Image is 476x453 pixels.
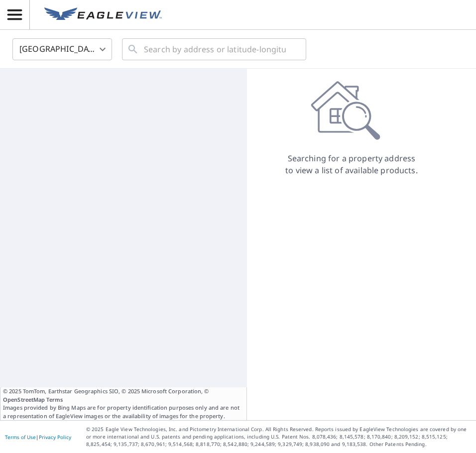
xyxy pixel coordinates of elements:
[5,434,36,441] a: Terms of Use
[46,396,63,403] a: Terms
[39,434,71,441] a: Privacy Policy
[144,35,286,63] input: Search by address or latitude-longitude
[38,1,168,28] a: EV Logo
[285,152,418,176] p: Searching for a property address to view a list of available products.
[3,396,45,403] a: OpenStreetMap
[5,434,71,440] p: |
[44,7,162,22] img: EV Logo
[3,387,244,404] span: © 2025 TomTom, Earthstar Geographics SIO, © 2025 Microsoft Corporation, ©
[86,426,471,448] p: © 2025 Eagle View Technologies, Inc. and Pictometry International Corp. All Rights Reserved. Repo...
[12,35,112,63] div: [GEOGRAPHIC_DATA]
